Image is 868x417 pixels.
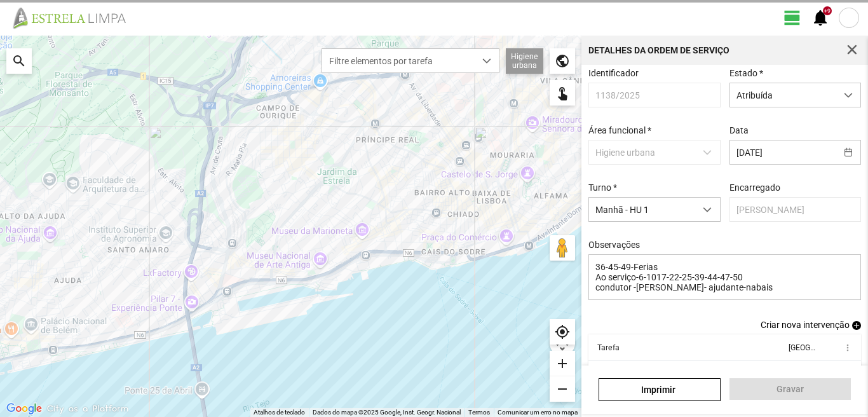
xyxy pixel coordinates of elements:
[736,384,844,394] span: Gravar
[550,80,575,106] div: touch_app
[550,351,575,376] div: add
[322,49,475,72] span: Filtre elementos por tarefa
[836,83,861,107] div: dropdown trigger
[729,182,780,193] label: Encarregado
[588,182,617,193] label: Turno *
[550,319,575,345] div: my_location
[589,198,695,221] span: Manhã - HU 1
[695,198,720,221] div: dropdown trigger
[475,49,499,72] div: dropdown trigger
[468,409,490,416] a: Termos
[550,235,575,261] button: Arraste o Pegman para o mapa para abrir o Street View
[9,6,140,29] img: file
[842,343,852,353] span: more_vert
[823,6,832,15] div: +9
[788,343,815,352] div: [GEOGRAPHIC_DATA]
[811,8,830,27] span: notifications
[588,125,651,135] label: Área funcional *
[506,48,543,74] div: Higiene urbana
[729,378,851,400] button: Gravar
[588,68,639,78] label: Identificador
[550,376,575,402] div: remove
[729,68,763,78] label: Estado *
[313,409,461,416] span: Dados do mapa ©2025 Google, Inst. Geogr. Nacional
[852,321,861,330] span: add
[3,400,45,417] img: Google
[599,378,720,401] a: Imprimir
[3,400,45,417] a: Abrir esta área no Google Maps (abre uma nova janela)
[783,8,802,27] span: view_day
[730,83,836,107] span: Atribuída
[550,48,575,74] div: public
[729,125,749,135] label: Data
[597,343,620,352] div: Tarefa
[761,320,850,330] span: Criar nova intervenção
[588,46,729,55] div: Detalhes da Ordem de Serviço
[588,240,640,250] label: Observações
[254,408,305,417] button: Atalhos de teclado
[6,48,32,74] div: search
[498,409,578,416] a: Comunicar um erro no mapa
